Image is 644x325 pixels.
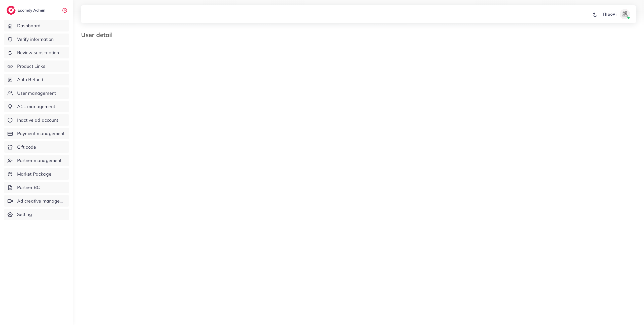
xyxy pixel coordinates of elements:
a: logoEcomdy Admin [7,6,47,15]
p: ThaoVi [602,11,617,17]
a: Verify information [4,34,69,45]
span: Partner BC [17,184,40,191]
a: ACL management [4,101,69,112]
a: Gift code [4,141,69,153]
span: Inactive ad account [17,117,58,123]
a: Partner BC [4,182,69,193]
a: User management [4,87,69,99]
a: Auto Refund [4,74,69,85]
a: Setting [4,209,69,220]
span: User management [17,90,56,96]
a: Review subscription [4,47,69,58]
span: ACL management [17,103,55,110]
h2: Ecomdy Admin [18,8,47,13]
span: Product Links [17,63,45,70]
a: Payment management [4,128,69,139]
span: Setting [17,211,32,218]
img: avatar [620,9,630,19]
span: Partner management [17,157,62,164]
h3: User detail [81,31,117,39]
span: Market Package [17,171,51,177]
a: Market Package [4,168,69,180]
a: Dashboard [4,20,69,31]
a: Partner management [4,155,69,166]
span: Ad creative management [17,198,65,204]
img: logo [7,6,16,15]
span: Gift code [17,144,36,150]
span: Dashboard [17,22,41,29]
span: Payment management [17,130,65,137]
a: Ad creative management [4,195,69,207]
a: Product Links [4,60,69,72]
a: ThaoViavatar [600,9,632,19]
span: Auto Refund [17,76,44,83]
span: Review subscription [17,49,59,56]
span: Verify information [17,36,54,43]
a: Inactive ad account [4,114,69,126]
